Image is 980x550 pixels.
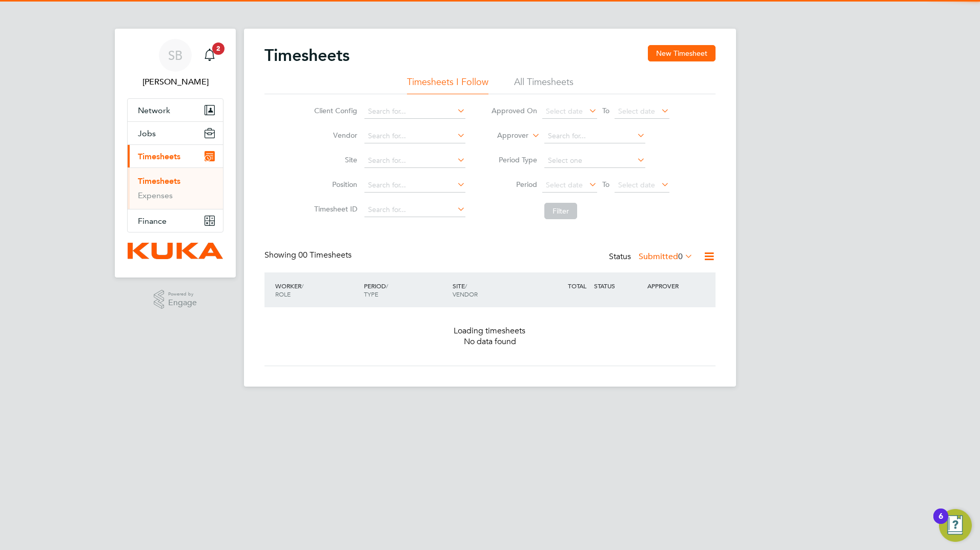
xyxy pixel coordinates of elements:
h2: Timesheets [264,45,350,66]
span: To [599,104,612,117]
span: Network [138,105,170,115]
button: Filter [544,203,577,219]
input: Search for... [364,104,465,119]
div: WORKER [273,277,361,303]
a: Go to home page [127,243,223,259]
div: Timesheets [128,167,223,209]
span: / [301,282,303,290]
label: Approver [482,131,528,141]
div: SITE [450,277,539,303]
span: Select date [618,107,655,116]
input: Search for... [544,129,645,143]
span: 00 Timesheets [298,250,352,260]
span: Select date [546,107,583,116]
span: / [465,282,467,290]
span: Powered by [168,290,197,299]
div: STATUS [591,277,645,295]
span: / [386,282,388,290]
label: Period Type [491,155,537,164]
input: Search for... [364,178,465,193]
span: TYPE [364,290,378,298]
button: Open Resource Center, 6 new notifications [939,509,972,542]
span: VENDOR [453,290,478,298]
span: Select date [546,180,583,189]
span: TOTAL [568,282,586,290]
label: Timesheet ID [311,204,357,214]
span: Timesheets [138,152,180,161]
span: ROLE [275,290,291,298]
label: Position [311,180,357,189]
li: Timesheets I Follow [407,76,488,94]
img: kuka-logo-retina.png [128,243,223,259]
div: PERIOD [361,277,450,303]
span: 2 [212,43,224,55]
span: SB [168,49,182,62]
span: Loading timesheets [454,326,526,336]
span: 0 [678,251,683,262]
input: Search for... [364,129,465,143]
button: Finance [128,209,223,232]
a: Expenses [138,191,173,200]
label: Client Config [311,106,357,115]
nav: Main navigation [115,29,236,278]
input: Select one [544,154,645,168]
li: All Timesheets [514,76,574,94]
a: Timesheets [138,176,180,186]
span: Engage [168,299,197,307]
span: Susan Busby [127,76,223,88]
span: To [599,178,612,191]
div: Showing [264,250,354,261]
button: Timesheets [128,145,223,167]
input: Search for... [364,154,465,168]
label: Submitted [639,251,693,262]
label: Vendor [311,131,357,140]
div: APPROVER [645,277,698,295]
label: Site [311,155,357,164]
a: Powered byEngage [154,290,197,309]
a: SB[PERSON_NAME] [127,39,223,88]
button: Network [128,99,223,121]
label: Approved On [491,106,537,115]
span: Finance [138,216,167,226]
button: New Timesheet [648,45,716,61]
div: Status [609,250,695,264]
label: Period [491,180,537,189]
div: No data found [275,336,705,347]
div: 6 [938,516,943,530]
span: Select date [618,180,655,189]
span: Jobs [138,129,156,138]
input: Search for... [364,203,465,217]
a: 2 [199,39,220,72]
button: Jobs [128,122,223,144]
